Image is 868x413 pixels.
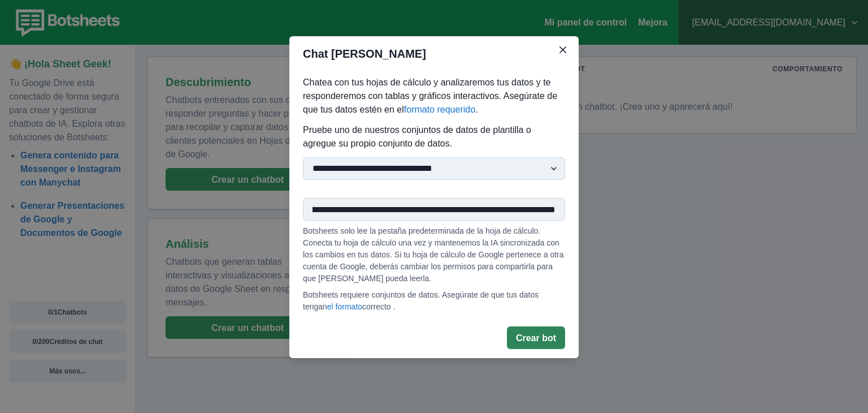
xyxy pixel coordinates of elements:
[475,105,478,114] font: .
[507,326,565,349] button: Crear bot
[303,226,564,283] font: Botsheets solo lee la pestaña predeterminada de la hoja de cálculo. Conecta tu hoja de cálculo un...
[362,302,395,311] font: correcto .
[303,290,539,311] font: Botsheets requiere conjuntos de datos. Asegúrate de que tus datos tengan
[327,302,362,311] a: el formato
[303,125,531,148] font: Pruebe uno de nuestros conjuntos de datos de plantilla o agregue su propio conjunto de datos.
[516,333,556,343] font: Crear bot
[303,48,426,60] font: Chat [PERSON_NAME]
[554,41,572,59] button: Cerca
[404,105,475,114] a: formato requerido
[303,78,557,114] font: Chatea con tus hojas de cálculo y analizaremos tus datos y te responderemos con tablas y gráficos...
